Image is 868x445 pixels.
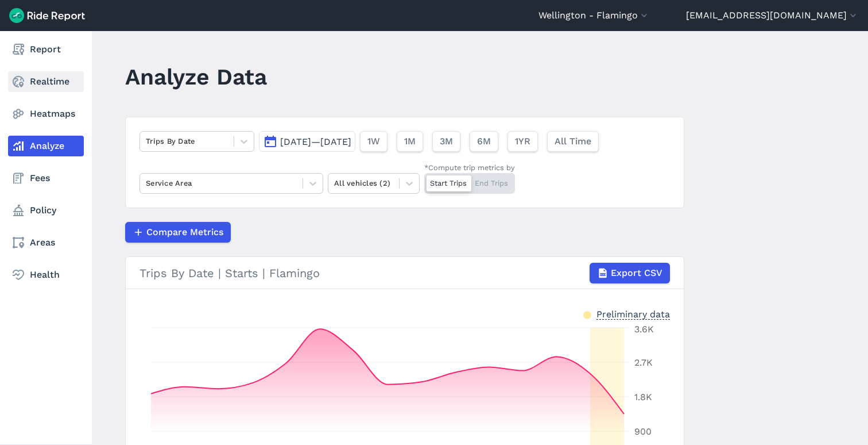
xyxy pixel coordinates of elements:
[367,135,380,148] span: 1W
[634,426,652,437] tspan: 900
[139,263,670,283] div: Trips By Date | Starts | Flamingo
[8,200,84,221] a: Policy
[634,357,653,368] tspan: 2.7K
[8,264,84,285] a: Health
[8,39,84,60] a: Report
[125,222,231,243] button: Compare Metrics
[8,168,84,189] a: Fees
[634,392,652,402] tspan: 1.8K
[477,135,491,148] span: 6M
[424,162,515,173] div: *Compute trip metrics by
[280,136,351,147] span: [DATE]—[DATE]
[634,324,654,335] tspan: 3.6K
[547,131,599,152] button: All Time
[596,308,670,320] div: Preliminary data
[259,131,355,152] button: [DATE]—[DATE]
[432,131,460,152] button: 3M
[440,135,453,148] span: 3M
[507,131,538,152] button: 1YR
[125,61,267,93] h1: Analyze Data
[8,232,84,253] a: Areas
[8,136,84,156] a: Analyze
[590,263,670,283] button: Export CSV
[9,8,85,23] img: Ride Report
[515,135,530,148] span: 1YR
[404,135,416,148] span: 1M
[555,135,591,148] span: All Time
[538,9,650,22] button: Wellington - Flamingo
[146,225,223,239] span: Compare Metrics
[8,103,84,124] a: Heatmaps
[611,266,662,280] span: Export CSV
[686,9,859,22] button: [EMAIL_ADDRESS][DOMAIN_NAME]
[360,131,387,152] button: 1W
[8,71,84,92] a: Realtime
[470,131,498,152] button: 6M
[397,131,423,152] button: 1M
